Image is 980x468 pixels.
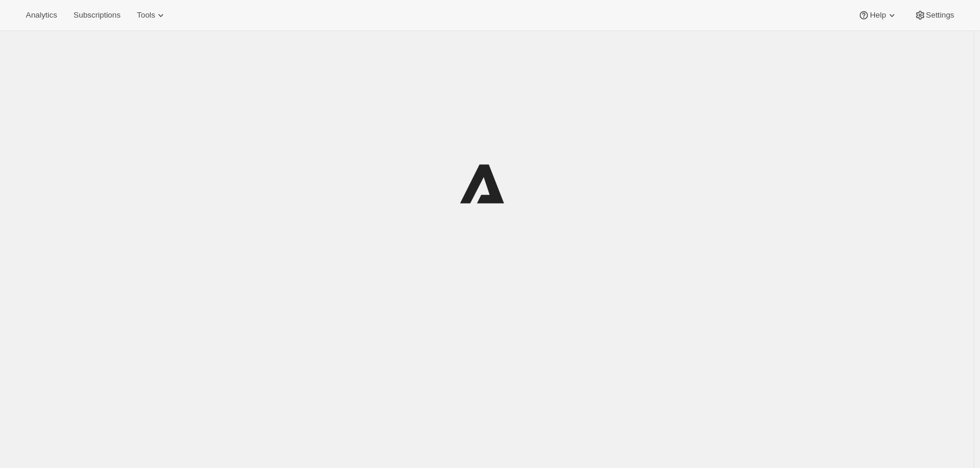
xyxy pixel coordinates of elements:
[19,7,64,23] button: Analytics
[137,11,155,20] span: Tools
[26,11,57,20] span: Analytics
[73,11,120,20] span: Subscriptions
[926,11,954,20] span: Settings
[907,7,961,23] button: Settings
[66,7,127,23] button: Subscriptions
[851,7,904,23] button: Help
[130,7,174,23] button: Tools
[870,11,886,20] span: Help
